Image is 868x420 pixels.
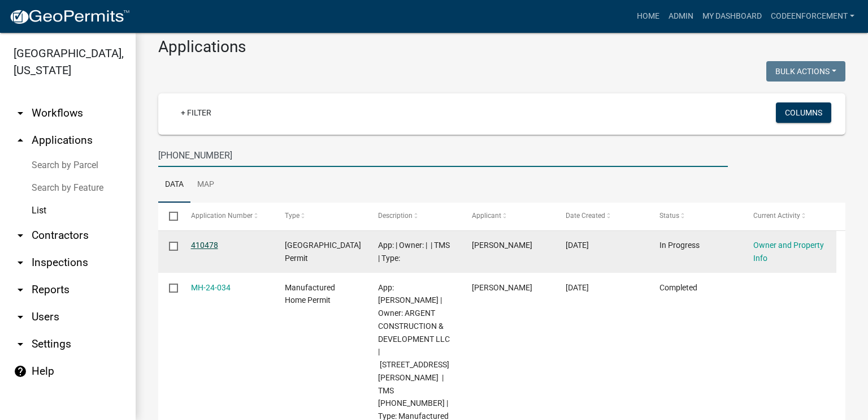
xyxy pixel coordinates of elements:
datatable-header-cell: Current Activity [743,203,836,230]
i: arrow_drop_down [14,283,27,297]
datatable-header-cell: Applicant [461,203,555,230]
datatable-header-cell: Application Number [180,203,274,230]
span: Application Number [191,212,253,220]
span: 04/23/2025 [566,241,589,250]
span: Current Activity [753,212,800,220]
span: Applicant [472,212,501,220]
input: Search for applications [158,144,728,167]
button: Columns [776,102,831,123]
i: arrow_drop_down [14,229,27,242]
i: arrow_drop_down [14,337,27,351]
datatable-header-cell: Date Created [555,203,649,230]
span: Status [659,212,679,220]
a: Owner and Property Info [753,241,824,263]
i: arrow_drop_down [14,106,27,120]
datatable-header-cell: Select [158,203,180,230]
span: yessica Buruca [472,283,532,292]
a: + Filter [172,102,220,123]
a: My Dashboard [698,6,766,27]
a: Map [190,167,221,203]
span: Completed [659,283,697,292]
a: 410478 [191,241,218,250]
span: Manufactured Home Permit [285,283,335,305]
i: help [14,365,27,378]
a: MH-24-034 [191,283,231,292]
i: arrow_drop_down [14,310,27,324]
datatable-header-cell: Description [367,203,461,230]
a: Data [158,167,190,203]
datatable-header-cell: Type [274,203,367,230]
datatable-header-cell: Status [649,203,743,230]
button: Bulk Actions [766,61,845,82]
a: codeenforcement [766,6,859,27]
span: App: | Owner: | | TMS | Type: [378,241,450,263]
i: arrow_drop_up [14,134,27,147]
span: Description [378,212,413,220]
h3: Applications [158,37,845,57]
span: In Progress [659,241,700,250]
span: yessica Buruca [472,241,532,250]
i: arrow_drop_down [14,256,27,269]
span: Date Created [566,212,605,220]
a: Admin [664,6,698,27]
span: Jasper County Building Permit [285,241,361,263]
a: Home [632,6,664,27]
span: 12/19/2024 [566,283,589,292]
span: Type [285,212,300,220]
